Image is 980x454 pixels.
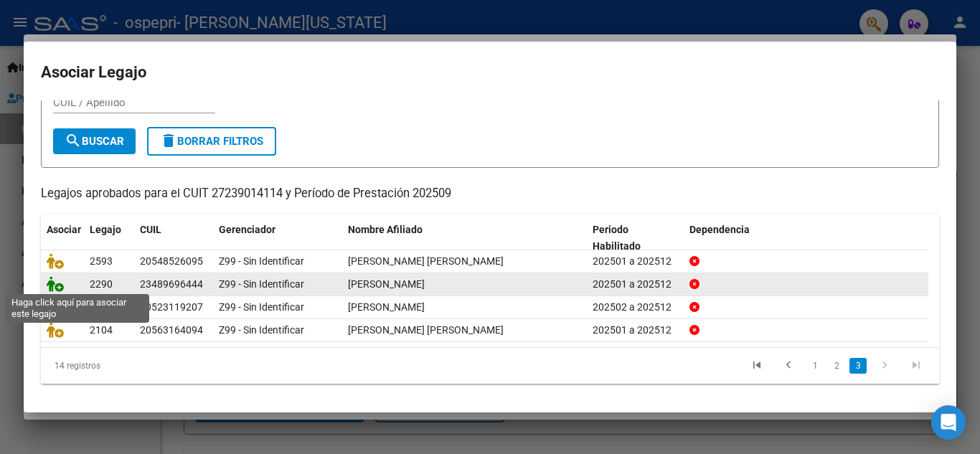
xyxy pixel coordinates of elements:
span: Legajo [90,224,121,235]
span: 2828 [90,301,113,313]
h2: Asociar Legajo [41,59,939,86]
span: Z99 - Sin Identificar [219,278,304,290]
span: 2290 [90,278,113,290]
a: 1 [806,358,824,374]
a: 2 [828,358,845,374]
span: Periodo Habilitado [593,224,641,252]
div: 20548526095 [140,253,203,270]
span: 2104 [90,324,113,336]
datatable-header-cell: Legajo [84,214,134,262]
mat-icon: search [65,132,82,149]
button: Borrar Filtros [147,127,276,156]
datatable-header-cell: CUIL [134,214,213,262]
a: go to next page [871,358,898,374]
span: MUÑOZ ABARZUA MATEO TOMAS [348,301,425,313]
li: page 1 [804,354,826,378]
span: Borrar Filtros [160,135,263,148]
a: go to last page [903,358,930,374]
button: Buscar [53,128,136,154]
datatable-header-cell: Gerenciador [213,214,342,262]
span: Z99 - Sin Identificar [219,301,304,313]
a: 3 [849,358,867,374]
div: 14 registros [41,348,218,384]
span: RANIERI MORENA JULIETA [348,278,425,290]
li: page 2 [826,354,847,378]
datatable-header-cell: Asociar [41,214,84,262]
span: ANABALON OCHOA YOEL BRUNO DANIEL [348,255,504,267]
span: Z99 - Sin Identificar [219,324,304,336]
a: go to previous page [775,358,802,374]
span: RAMOS VAZQUEZ MIRKO GAEL [348,324,504,336]
span: Nombre Afiliado [348,224,423,235]
a: go to first page [743,358,771,374]
div: 202501 a 202512 [593,276,678,293]
datatable-header-cell: Dependencia [684,214,928,262]
span: Buscar [65,135,124,148]
div: 23489696444 [140,276,203,293]
span: 2593 [90,255,113,267]
mat-icon: delete [160,132,177,149]
div: 20563164094 [140,322,203,339]
span: CUIL [140,224,161,235]
datatable-header-cell: Nombre Afiliado [342,214,587,262]
span: Dependencia [689,224,750,235]
span: Gerenciador [219,224,275,235]
div: 202501 a 202512 [593,253,678,270]
div: 202501 a 202512 [593,322,678,339]
div: Open Intercom Messenger [931,405,966,440]
div: 202502 a 202512 [593,299,678,316]
div: 20523119207 [140,299,203,316]
li: page 3 [847,354,869,378]
datatable-header-cell: Periodo Habilitado [587,214,684,262]
span: Asociar [47,224,81,235]
p: Legajos aprobados para el CUIT 27239014114 y Período de Prestación 202509 [41,185,939,203]
span: Z99 - Sin Identificar [219,255,304,267]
